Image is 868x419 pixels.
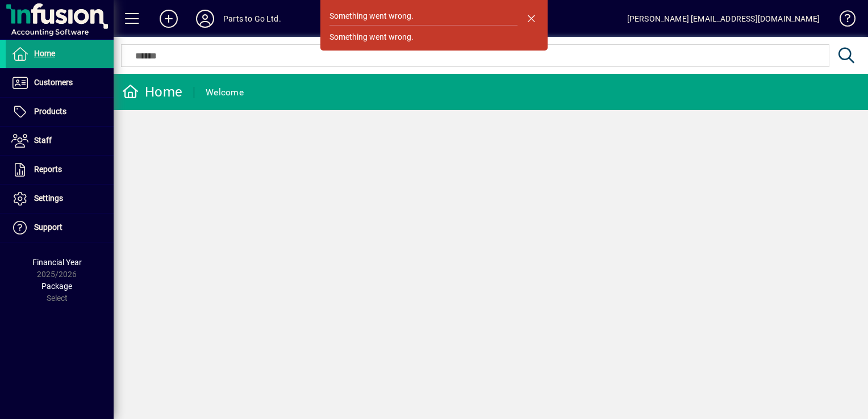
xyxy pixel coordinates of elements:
span: Settings [34,194,63,203]
span: Home [34,49,55,58]
div: Home [122,83,182,101]
span: Products [34,107,66,116]
a: Settings [6,185,114,213]
span: Support [34,223,62,232]
span: Staff [34,136,52,145]
span: Customers [34,78,73,87]
a: Staff [6,127,114,155]
a: Support [6,213,114,242]
a: Reports [6,156,114,184]
div: Parts to Go Ltd. [223,10,281,28]
span: Package [41,282,72,291]
a: Knowledge Base [831,2,854,39]
button: Add [151,9,187,29]
a: Products [6,98,114,126]
span: Reports [34,165,62,174]
div: [PERSON_NAME] [EMAIL_ADDRESS][DOMAIN_NAME] [627,10,820,28]
a: Customers [6,69,114,97]
span: Financial Year [32,258,82,267]
div: Welcome [206,83,244,102]
button: Profile [187,9,223,29]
